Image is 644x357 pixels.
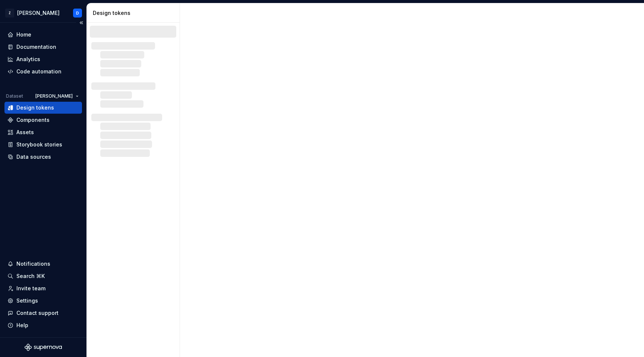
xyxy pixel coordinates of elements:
a: Assets [4,126,82,138]
div: Documentation [16,43,56,51]
button: Contact support [4,307,82,319]
div: Home [16,31,31,38]
a: Components [4,114,82,126]
button: Collapse sidebar [76,18,86,28]
div: Dataset [6,93,23,99]
a: Analytics [4,53,82,65]
button: Help [4,319,82,331]
a: Home [4,29,82,41]
a: Documentation [4,41,82,53]
a: Code automation [4,66,82,78]
a: Design tokens [4,102,82,114]
div: Storybook stories [16,141,62,148]
div: D [76,10,79,16]
div: Design tokens [16,104,54,111]
div: Invite team [16,285,45,292]
button: [PERSON_NAME] [32,91,82,101]
div: Code automation [16,68,61,75]
div: Assets [16,129,34,136]
a: Data sources [4,151,82,163]
div: Components [16,116,50,124]
div: Data sources [16,153,51,161]
a: Storybook stories [4,139,82,151]
button: Z[PERSON_NAME]D [1,5,85,21]
div: Analytics [16,56,40,63]
svg: Supernova Logo [25,344,62,351]
div: [PERSON_NAME] [17,9,60,17]
div: Settings [16,297,38,304]
div: Contact support [16,309,59,317]
a: Invite team [4,282,82,294]
div: Help [16,322,28,329]
a: Settings [4,295,82,307]
button: Notifications [4,258,82,270]
div: Z [5,9,14,18]
button: Search ⌘K [4,270,82,282]
div: Design tokens [93,9,177,17]
span: [PERSON_NAME] [35,93,73,99]
div: Notifications [16,260,50,268]
div: Search ⌘K [16,272,45,280]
